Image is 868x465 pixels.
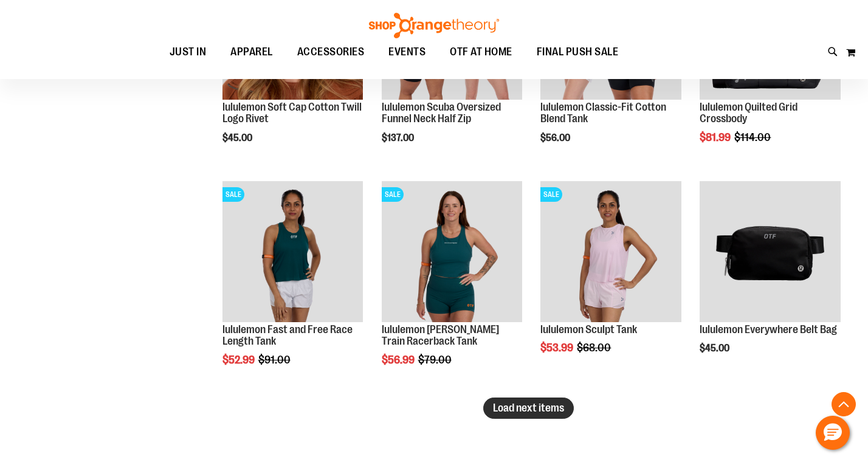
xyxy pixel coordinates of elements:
a: APPAREL [218,38,285,66]
span: SALE [382,187,404,202]
a: lululemon Quilted Grid Crossbody [700,101,797,125]
span: FINAL PUSH SALE [537,38,619,66]
a: EVENTS [376,38,438,66]
span: ACCESSORIES [297,38,365,66]
img: Main view of 2024 August lululemon Fast and Free Race Length Tank [222,181,363,322]
a: OTF AT HOME [438,38,525,66]
a: lululemon Everywhere Belt Bag [700,323,837,336]
a: ACCESSORIES [285,38,377,66]
div: product [534,175,687,385]
a: lululemon Soft Cap Cotton Twill Logo Rivet [222,101,362,125]
a: Main Image of 1538347SALE [540,181,681,324]
span: JUST IN [170,38,207,66]
div: product [694,175,847,385]
span: EVENTS [388,38,425,66]
span: APPAREL [230,38,273,66]
a: Main view of 2024 August lululemon Fast and Free Race Length TankSALE [222,181,363,324]
span: Load next items [493,402,564,414]
span: $52.99 [222,354,257,366]
span: $79.00 [418,354,453,366]
a: lululemon Everywhere Belt Bag [700,181,841,324]
span: $56.00 [540,133,572,143]
img: Main Image of 1538347 [540,181,681,322]
a: lululemon Classic-Fit Cotton Blend Tank [540,101,666,125]
span: $68.00 [577,342,613,354]
span: OTF AT HOME [450,38,512,66]
button: Hello, have a question? Let’s chat. [816,416,850,450]
img: lululemon Wunder Train Racerback Tank [382,181,523,322]
a: lululemon Sculpt Tank [540,323,637,336]
span: $114.00 [734,131,773,143]
img: Shop Orangetheory [367,13,501,38]
span: SALE [222,187,244,202]
button: Load next items [483,398,574,419]
a: lululemon Wunder Train Racerback TankSALE [382,181,523,324]
div: product [216,175,370,397]
span: $45.00 [222,133,254,143]
a: FINAL PUSH SALE [525,38,631,66]
div: product [376,175,529,397]
span: $45.00 [700,343,731,354]
img: lululemon Everywhere Belt Bag [700,181,841,322]
a: lululemon Scuba Oversized Funnel Neck Half Zip [382,101,501,125]
span: SALE [540,187,562,202]
a: JUST IN [157,38,219,66]
a: lululemon [PERSON_NAME] Train Racerback Tank [382,323,499,348]
span: $137.00 [382,133,416,143]
a: lululemon Fast and Free Race Length Tank [222,323,353,348]
span: $91.00 [258,354,292,366]
button: Back To Top [832,392,856,416]
span: $53.99 [540,342,575,354]
span: $56.99 [382,354,416,366]
span: $81.99 [700,131,732,143]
